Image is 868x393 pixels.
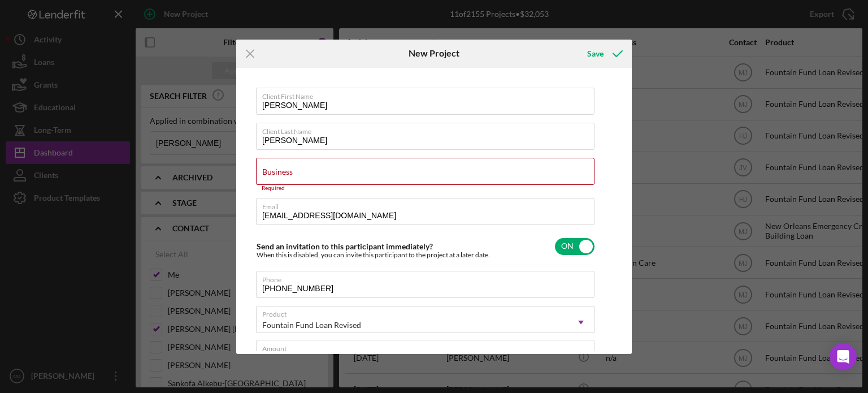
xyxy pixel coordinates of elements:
[409,48,459,58] h6: New Project
[262,321,361,330] div: Fountain Fund Loan Revised
[262,88,594,101] label: Client First Name
[830,343,857,370] div: Open Intercom Messenger
[262,123,594,136] label: Client Last Name
[262,198,594,211] label: Email
[262,167,293,176] label: Business
[262,340,594,353] label: Amount
[262,271,594,284] label: Phone
[256,185,595,192] div: Required
[576,42,632,65] button: Save
[257,241,433,251] label: Send an invitation to this participant immediately?
[587,42,604,65] div: Save
[257,251,490,259] div: When this is disabled, you can invite this participant to the project at a later date.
